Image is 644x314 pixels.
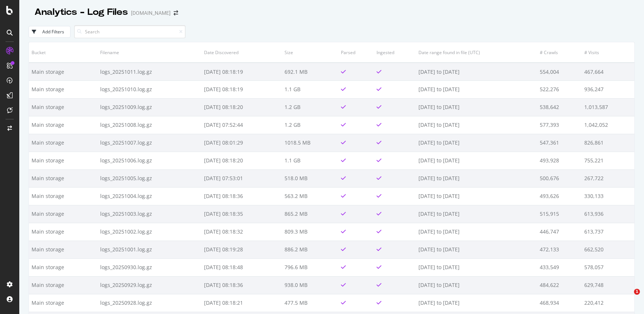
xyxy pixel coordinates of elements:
[74,25,185,38] input: Search
[582,276,634,294] td: 629,748
[29,169,98,187] td: Main storage
[582,187,634,205] td: 330,133
[282,276,339,294] td: 938.0 MB
[416,294,537,312] td: [DATE] to [DATE]
[416,276,537,294] td: [DATE] to [DATE]
[282,169,339,187] td: 518.0 MB
[98,134,201,152] td: logs_20251007.log.gz
[282,223,339,241] td: 809.3 MB
[582,134,634,152] td: 826,861
[29,134,98,152] td: Main storage
[282,258,339,276] td: 796.6 MB
[582,63,634,80] td: 467,664
[29,276,98,294] td: Main storage
[98,294,201,312] td: logs_20250928.log.gz
[416,80,537,98] td: [DATE] to [DATE]
[98,276,201,294] td: logs_20250929.log.gz
[416,223,537,241] td: [DATE] to [DATE]
[416,241,537,258] td: [DATE] to [DATE]
[537,169,582,187] td: 500,676
[416,169,537,187] td: [DATE] to [DATE]
[416,134,537,152] td: [DATE] to [DATE]
[537,294,582,312] td: 468,934
[29,152,98,169] td: Main storage
[582,205,634,223] td: 613,936
[282,205,339,223] td: 865.2 MB
[201,116,282,134] td: [DATE] 07:52:44
[29,98,98,116] td: Main storage
[416,98,537,116] td: [DATE] to [DATE]
[98,42,201,63] th: Filename
[537,241,582,258] td: 472,133
[201,223,282,241] td: [DATE] 08:18:32
[201,63,282,80] td: [DATE] 08:18:19
[416,42,537,63] th: Date range found in file (UTC)
[537,223,582,241] td: 446,747
[98,98,201,116] td: logs_20251009.log.gz
[537,63,582,80] td: 554,004
[201,276,282,294] td: [DATE] 08:18:36
[29,80,98,98] td: Main storage
[29,187,98,205] td: Main storage
[282,187,339,205] td: 563.2 MB
[338,42,374,63] th: Parsed
[282,152,339,169] td: 1.1 GB
[416,116,537,134] td: [DATE] to [DATE]
[282,134,339,152] td: 1018.5 MB
[98,258,201,276] td: logs_20250930.log.gz
[537,80,582,98] td: 522,276
[201,258,282,276] td: [DATE] 08:18:48
[374,42,416,63] th: Ingested
[582,169,634,187] td: 267,722
[582,258,634,276] td: 578,057
[201,80,282,98] td: [DATE] 08:18:19
[201,152,282,169] td: [DATE] 08:18:20
[98,223,201,241] td: logs_20251002.log.gz
[416,205,537,223] td: [DATE] to [DATE]
[98,241,201,258] td: logs_20251001.log.gz
[582,80,634,98] td: 936,247
[582,223,634,241] td: 613,737
[537,152,582,169] td: 493,928
[201,241,282,258] td: [DATE] 08:19:28
[98,80,201,98] td: logs_20251010.log.gz
[582,42,634,63] th: # Visits
[201,134,282,152] td: [DATE] 08:01:29
[537,134,582,152] td: 547,361
[201,187,282,205] td: [DATE] 08:18:36
[201,205,282,223] td: [DATE] 08:18:35
[42,29,64,35] div: Add Filters
[201,169,282,187] td: [DATE] 07:53:01
[29,258,98,276] td: Main storage
[282,63,339,80] td: 692.1 MB
[582,116,634,134] td: 1,042,052
[29,116,98,134] td: Main storage
[34,6,128,19] div: Analytics - Log Files
[619,289,637,307] iframe: Intercom live chat
[282,241,339,258] td: 886.2 MB
[98,169,201,187] td: logs_20251005.log.gz
[29,241,98,258] td: Main storage
[29,26,70,38] button: Add Filters
[537,276,582,294] td: 484,622
[98,152,201,169] td: logs_20251006.log.gz
[282,80,339,98] td: 1.1 GB
[98,205,201,223] td: logs_20251003.log.gz
[537,98,582,116] td: 538,642
[201,294,282,312] td: [DATE] 08:18:21
[537,42,582,63] th: # Crawls
[29,42,98,63] th: Bucket
[29,223,98,241] td: Main storage
[537,258,582,276] td: 433,549
[282,116,339,134] td: 1.2 GB
[98,116,201,134] td: logs_20251008.log.gz
[582,152,634,169] td: 755,221
[582,294,634,312] td: 220,412
[537,187,582,205] td: 493,626
[416,63,537,80] td: [DATE] to [DATE]
[537,116,582,134] td: 577,393
[282,294,339,312] td: 477.5 MB
[29,205,98,223] td: Main storage
[98,187,201,205] td: logs_20251004.log.gz
[201,42,282,63] th: Date Discovered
